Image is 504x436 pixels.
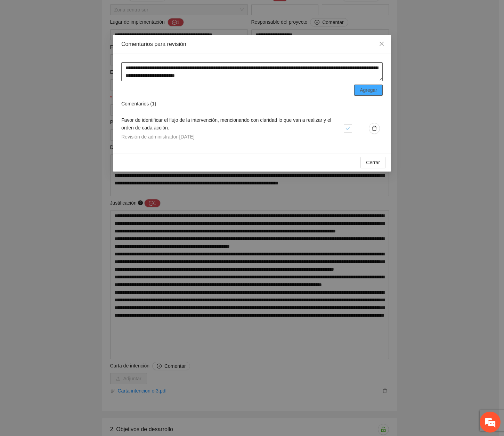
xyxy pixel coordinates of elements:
[36,35,117,45] div: Chatee con nosotros ahora
[114,3,131,20] div: Minimizar ventana de chat en vivo
[360,157,385,168] button: Cerrar
[3,190,132,214] textarea: Escriba su mensaje y pulse “Intro”
[121,40,383,48] div: Comentarios para revisión
[360,86,377,94] span: Agregar
[379,41,384,47] span: close
[369,123,380,134] button: delete
[369,126,380,131] span: delete
[40,93,96,163] span: Estamos en línea.
[372,35,391,54] button: Close
[121,101,156,106] span: Comentarios ( 1 )
[366,159,380,166] span: Cerrar
[344,126,352,131] span: check
[121,134,195,140] span: Revisión de administrador - [DATE]
[121,117,331,130] span: Favor de identificar el flujo de la intervención, mencionando con claridad lo que van a realizar ...
[344,124,352,133] button: check
[354,85,383,96] button: Agregar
